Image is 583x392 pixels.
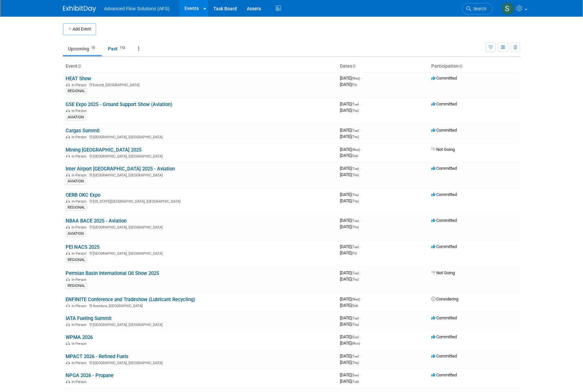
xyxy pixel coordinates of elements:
[351,219,359,223] span: (Tue)
[431,315,457,320] span: Committed
[66,323,70,326] img: In-Person Event
[340,360,359,365] span: [DATE]
[66,244,99,250] a: PEI NACS 2025
[66,225,70,229] img: In-Person Event
[66,251,70,255] img: In-Person Event
[63,42,102,55] a: Upcoming15
[351,251,357,255] span: (Fri)
[66,334,93,340] a: WPMA 2026
[431,354,457,359] span: Committed
[340,250,357,255] span: [DATE]
[361,76,362,81] span: -
[431,101,457,106] span: Committed
[340,166,361,171] span: [DATE]
[431,270,455,275] span: Not Going
[72,380,88,384] span: In-Person
[66,205,87,211] div: REGIONAL
[351,335,359,339] span: (Sun)
[351,316,359,320] span: (Tue)
[63,23,96,35] button: Add Event
[340,354,361,359] span: [DATE]
[66,198,335,204] div: [US_STATE][GEOGRAPHIC_DATA], [GEOGRAPHIC_DATA]
[66,296,195,302] a: ENFINITE Conference and Tradeshow (Lubricant Recycling)
[431,218,457,223] span: Committed
[72,225,88,229] span: In-Person
[351,129,359,132] span: (Tue)
[351,102,359,106] span: (Tue)
[340,192,361,197] span: [DATE]
[351,148,360,152] span: (Wed)
[66,278,70,281] img: In-Person Event
[431,244,457,249] span: Committed
[351,77,360,80] span: (Wed)
[66,134,335,139] div: [GEOGRAPHIC_DATA], [GEOGRAPHIC_DATA]
[72,323,88,327] span: In-Person
[340,296,362,301] span: [DATE]
[351,109,359,112] span: (Thu)
[340,334,361,339] span: [DATE]
[72,83,88,87] span: In-Person
[351,83,357,87] span: (Fri)
[360,372,361,377] span: -
[66,231,86,237] div: AVIATION
[340,218,361,223] span: [DATE]
[66,322,335,327] div: [GEOGRAPHIC_DATA], [GEOGRAPHIC_DATA]
[66,153,335,159] div: [GEOGRAPHIC_DATA], [GEOGRAPHIC_DATA]
[471,6,486,11] span: Search
[360,315,361,320] span: -
[66,304,70,307] img: In-Person Event
[351,173,359,177] span: (Thu)
[360,101,361,106] span: -
[66,128,100,134] a: Cargas Summit
[340,322,359,327] span: [DATE]
[340,108,359,113] span: [DATE]
[66,76,91,82] a: HEAT Show
[360,166,361,171] span: -
[340,315,361,320] span: [DATE]
[340,147,362,152] span: [DATE]
[340,303,358,308] span: [DATE]
[66,283,87,289] div: REGIONAL
[351,380,359,383] span: (Tue)
[360,192,361,197] span: -
[66,154,70,158] img: In-Person Event
[72,278,88,282] span: In-Person
[360,244,361,249] span: -
[462,3,493,15] a: Search
[351,355,359,358] span: (Tue)
[66,199,70,203] img: In-Person Event
[351,297,360,301] span: (Wed)
[72,251,88,256] span: In-Person
[72,304,88,308] span: In-Person
[431,296,458,301] span: Considering
[351,199,359,203] span: (Thu)
[340,128,361,133] span: [DATE]
[66,315,112,321] a: IATA Fueling Summit
[340,372,361,377] span: [DATE]
[340,224,359,229] span: [DATE]
[340,277,359,282] span: [DATE]
[351,271,359,275] span: (Tue)
[360,334,361,339] span: -
[66,354,129,359] a: MPACT 2026 - Refined Fuels
[66,270,159,276] a: Permian Basin International Oil Show 2025
[361,147,362,152] span: -
[66,303,335,308] div: Aventura, [GEOGRAPHIC_DATA]
[66,360,335,365] div: [GEOGRAPHIC_DATA], [GEOGRAPHIC_DATA]
[431,192,457,197] span: Committed
[351,361,359,364] span: (Thu)
[66,88,87,94] div: REGIONAL
[66,372,114,378] a: NPGA 2026 - Propane
[72,135,88,139] span: In-Person
[360,218,361,223] span: -
[66,361,70,364] img: In-Person Event
[66,82,335,87] div: Everett, [GEOGRAPHIC_DATA]
[431,166,457,171] span: Committed
[63,61,337,72] th: Event
[431,372,457,377] span: Committed
[66,101,172,107] a: GSE Expo 2025 - Ground Support Show (Aviation)
[351,167,359,170] span: (Tue)
[89,45,97,50] span: 15
[66,166,175,172] a: Inter Airport [GEOGRAPHIC_DATA] 2025 - Aviation
[351,154,358,158] span: (Sat)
